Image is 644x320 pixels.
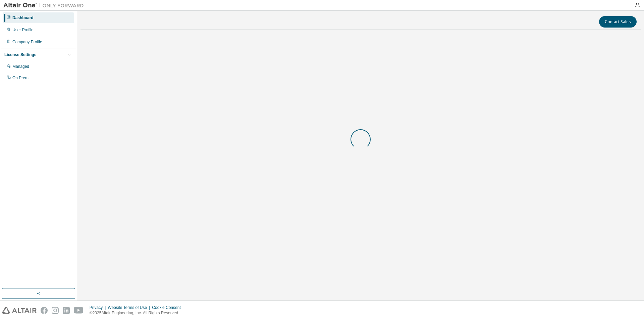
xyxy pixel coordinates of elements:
img: youtube.svg [74,307,84,314]
div: Managed [12,64,29,69]
button: Contact Sales [599,16,637,28]
img: facebook.svg [41,307,48,314]
div: User Profile [12,27,34,33]
div: On Prem [12,75,29,81]
div: Website Terms of Use [108,305,152,310]
p: © 2025 Altair Engineering, Inc. All Rights Reserved. [90,310,185,316]
div: Privacy [90,305,108,310]
img: altair_logo.svg [2,307,37,314]
img: Altair One [3,2,87,9]
div: Cookie Consent [152,305,184,310]
div: License Settings [4,52,36,57]
div: Dashboard [12,15,34,20]
img: instagram.svg [52,307,59,314]
img: linkedin.svg [63,307,70,314]
div: Company Profile [12,39,42,45]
